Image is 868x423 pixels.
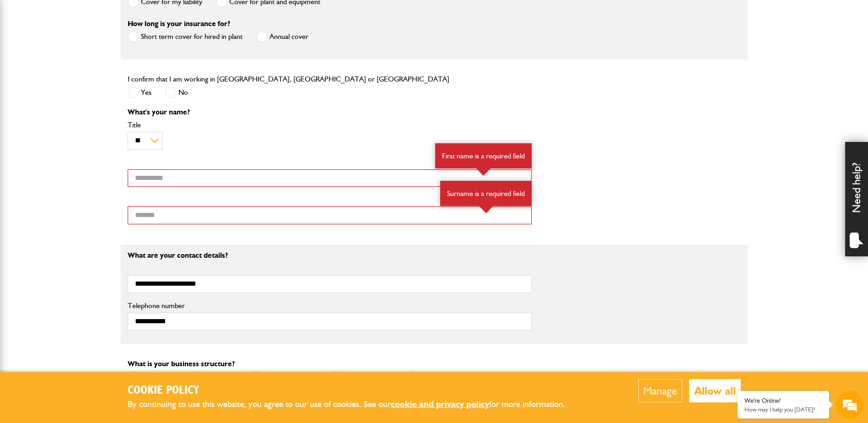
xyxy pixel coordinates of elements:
button: Allow all [689,379,741,402]
div: Need help? [845,142,868,256]
button: Manage [638,379,682,402]
label: Short term cover for hired in plant [128,31,243,43]
label: Sole Trader [128,371,176,383]
label: I confirm that I am working in [GEOGRAPHIC_DATA], [GEOGRAPHIC_DATA] or [GEOGRAPHIC_DATA] [128,76,449,83]
label: Charity / Club [406,371,461,383]
label: Telephone number [128,302,532,309]
p: How may I help you today? [744,406,822,413]
label: Partnership [189,371,237,383]
img: error-box-arrow.svg [476,168,491,176]
img: error-box-arrow.svg [479,206,493,213]
label: Limited Company [250,371,316,383]
label: Yes [128,87,151,98]
div: First name is a required field [435,143,532,169]
label: No [165,87,188,98]
label: What is your business structure? [128,360,235,368]
label: How long is your insurance for? [128,20,230,27]
div: Surname is a required field [440,181,532,206]
a: cookie and privacy policy [391,399,489,409]
label: Private Individual [330,371,393,383]
h2: Cookie Policy [128,384,581,398]
p: What are your contact details? [128,252,532,259]
div: We're Online! [744,397,822,405]
p: By continuing to use this website, you agree to our use of cookies. See our for more information. [128,397,581,412]
p: What's your name? [128,108,532,116]
label: Title [128,121,532,129]
label: Annual cover [256,31,308,43]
